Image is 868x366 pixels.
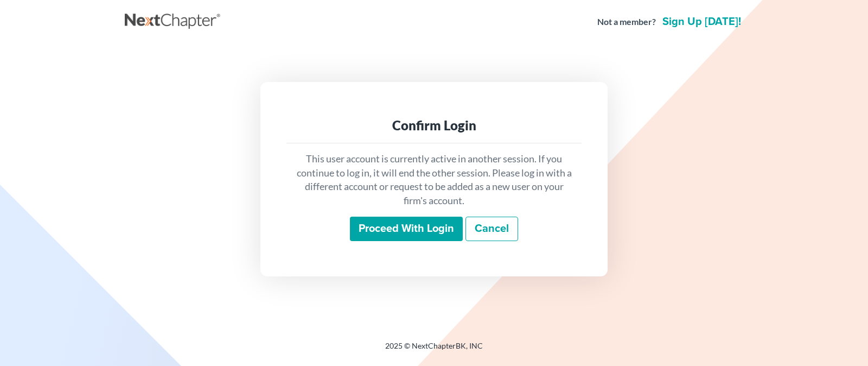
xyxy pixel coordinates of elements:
div: Confirm Login [295,117,573,134]
div: 2025 © NextChapterBK, INC [125,340,743,360]
strong: Not a member? [597,16,656,28]
input: Proceed with login [350,217,463,242]
a: Sign up [DATE]! [660,16,743,27]
p: This user account is currently active in another session. If you continue to log in, it will end ... [295,152,573,208]
a: Cancel [465,217,518,242]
